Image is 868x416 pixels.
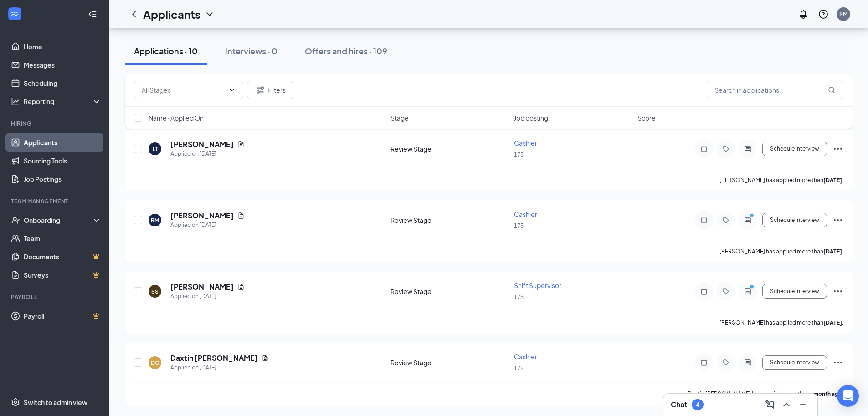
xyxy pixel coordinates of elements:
svg: ChevronLeft [128,9,139,20]
button: ChevronUp [779,397,794,412]
button: Filter Filters [247,81,293,99]
a: Job Postings [24,170,102,188]
svg: ChevronDown [204,9,215,20]
svg: Ellipses [832,143,843,154]
div: Applications · 10 [134,45,198,57]
input: Search in applications [707,81,843,99]
svg: Tag [720,288,731,295]
svg: Minimize [797,399,808,410]
svg: UserCheck [11,216,20,225]
span: Name · Applied On [149,113,204,122]
svg: Document [262,354,269,362]
button: ComposeMessage [763,397,777,412]
h5: Daxtin [PERSON_NAME] [170,353,258,363]
button: Schedule Interview [762,213,827,227]
b: [DATE] [823,177,842,184]
button: Schedule Interview [762,142,827,156]
svg: QuestionInfo [818,9,829,20]
div: Review Stage [390,216,508,225]
div: Hiring [11,120,100,127]
a: PayrollCrown [24,307,102,325]
div: Onboarding [24,216,94,225]
div: Review Stage [390,287,508,296]
p: [PERSON_NAME] has applied more than . [719,176,843,184]
b: a month ago [809,390,842,397]
div: Team Management [11,197,100,205]
span: 175 [514,294,524,300]
svg: Note [699,359,709,366]
svg: Tag [720,216,731,224]
a: SurveysCrown [24,266,102,284]
div: DG [151,359,159,367]
h3: Chat [671,400,687,410]
svg: ActiveChat [742,216,753,224]
b: [DATE] [823,319,842,326]
span: Cashier [514,353,537,361]
svg: ActiveChat [742,145,753,153]
span: Cashier [514,139,537,147]
span: Job posting [514,113,548,122]
a: Applicants [24,133,102,152]
p: [PERSON_NAME] has applied more than . [719,319,843,326]
div: Review Stage [390,358,508,367]
div: Switch to admin view [24,398,87,407]
div: Interviews · 0 [225,45,277,57]
button: Schedule Interview [762,284,827,299]
svg: PrimaryDot [748,213,759,220]
h1: Applicants [143,6,200,22]
a: Team [24,229,102,247]
svg: Document [237,212,245,219]
svg: Analysis [11,97,20,106]
span: Cashier [514,210,537,218]
a: Sourcing Tools [24,152,102,170]
p: [PERSON_NAME] has applied more than . [719,247,843,255]
div: Offers and hires · 109 [305,45,387,57]
svg: Tag [720,145,731,153]
p: Daxtin [PERSON_NAME] has applied more than . [688,390,843,398]
a: Home [24,37,102,56]
svg: Note [699,288,709,295]
div: Applied on [DATE] [170,149,245,158]
div: Payroll [11,293,100,301]
svg: Document [237,141,245,148]
span: Shift Supervisor [514,281,561,290]
svg: ComposeMessage [765,399,776,410]
div: Open Intercom Messenger [837,385,859,407]
svg: Document [237,283,245,290]
a: Scheduling [24,74,102,92]
svg: Filter [255,84,266,95]
div: Reporting [24,97,102,106]
span: 175 [514,222,524,229]
span: 175 [514,151,524,158]
div: Applied on [DATE] [170,221,245,230]
div: SS [151,288,159,295]
div: RM [839,10,847,18]
svg: Note [699,145,709,153]
svg: Ellipses [832,286,843,297]
a: Messages [24,56,102,74]
button: Minimize [796,397,810,412]
a: DocumentsCrown [24,247,102,266]
h5: [PERSON_NAME] [170,139,234,149]
div: 4 [696,401,699,409]
svg: Ellipses [832,215,843,226]
svg: ActiveChat [742,288,753,295]
div: Review Stage [390,144,508,153]
span: Score [637,113,656,122]
svg: ActiveChat [742,359,753,366]
svg: Collapse [88,10,97,19]
svg: ChevronDown [228,86,236,94]
svg: PrimaryDot [748,284,759,291]
svg: ChevronUp [781,399,792,410]
h5: [PERSON_NAME] [170,282,234,292]
span: 175 [514,365,524,372]
svg: Settings [11,398,20,407]
span: Stage [390,113,409,122]
svg: MagnifyingGlass [828,86,835,94]
input: All Stages [142,85,225,95]
svg: Ellipses [832,357,843,368]
div: Applied on [DATE] [170,292,245,301]
svg: Notifications [798,9,809,20]
svg: Tag [720,359,731,366]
